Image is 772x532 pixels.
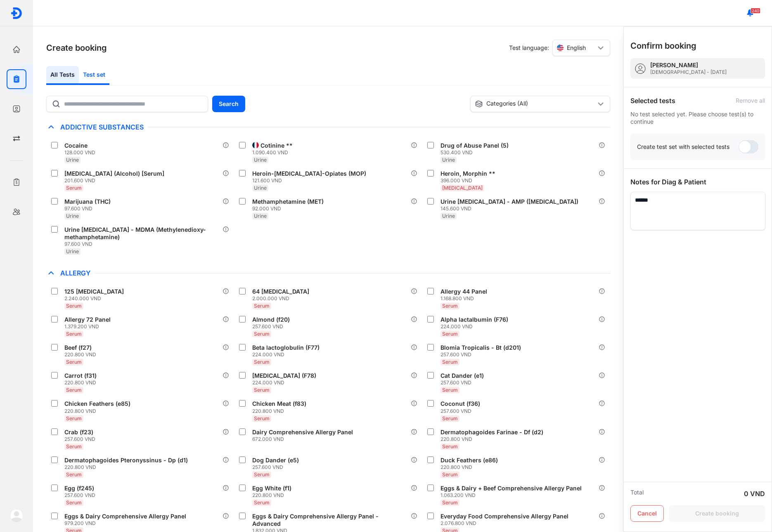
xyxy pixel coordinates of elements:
button: Cancel [630,505,664,522]
div: Test language: [509,40,610,56]
div: 257.600 VND [64,492,97,499]
span: Serum [254,331,270,337]
div: 224.000 VND [440,323,512,330]
div: 220.800 VND [440,464,501,471]
div: Selected tests [630,96,675,106]
div: 220.800 VND [440,436,547,443]
div: Allergy 72 Panel [64,316,111,323]
div: Urine [MEDICAL_DATA] - MDMA (Methylenedioxy-methamphetamine) [64,226,219,241]
span: Serum [442,387,458,393]
span: Serum [66,331,82,337]
div: 257.600 VND [440,408,483,414]
span: Serum [66,185,82,191]
span: Serum [254,499,270,506]
button: Create booking [669,505,765,522]
div: 125 [MEDICAL_DATA] [64,288,124,295]
div: 1.379.200 VND [64,323,114,330]
span: [MEDICAL_DATA] [442,185,483,191]
div: 672.000 VND [252,436,356,443]
div: Almond (f20) [252,316,290,323]
div: 257.600 VND [252,464,302,471]
div: Crab (f23) [64,428,93,436]
div: 257.600 VND [440,379,487,386]
div: 257.600 VND [64,436,97,443]
div: Coconut (f36) [440,400,480,407]
span: 240 [751,8,760,14]
div: Beef (f27) [64,344,92,351]
span: Serum [254,303,270,309]
h3: Confirm booking [630,40,696,52]
div: 2.076.800 VND [440,520,572,527]
div: Everyday Food Comprehensive Allergy Panel [440,513,568,520]
div: 145.600 VND [440,205,582,212]
img: logo [10,509,23,522]
div: 979.200 VND [64,520,189,527]
span: Serum [66,387,82,393]
div: 0 VND [744,489,765,499]
h3: Create booking [46,42,107,54]
div: 1.168.800 VND [440,295,490,302]
div: Dermatophagoides Pteronyssinus - Dp (d1) [64,457,188,464]
div: Egg White (f1) [252,485,291,492]
div: 1.063.200 VND [440,492,585,499]
span: Serum [442,415,458,421]
div: Notes for Diag & Patient [630,177,765,187]
div: Carrot (f31) [64,372,97,379]
span: Urine [254,157,267,163]
div: 220.800 VND [64,379,100,386]
div: Chicken Feathers (e85) [64,400,130,407]
div: 2.000.000 VND [252,295,313,302]
span: Serum [442,331,458,337]
div: Blomia Tropicalis - Bt (d201) [440,344,521,351]
div: Create test set with selected tests [637,143,729,151]
div: Dermatophagoides Farinae - Df (d2) [440,428,543,436]
div: Heroin-[MEDICAL_DATA]-Opiates (MOP) [252,170,366,177]
div: 64 [MEDICAL_DATA] [252,288,309,295]
div: 201.600 VND [64,177,168,184]
div: Beta lactoglobulin (F77) [252,344,320,351]
span: Serum [442,499,458,506]
div: No test selected yet. Please choose test(s) to continue [630,111,765,125]
div: Test set [79,66,109,85]
span: Urine [66,248,79,254]
span: Urine [66,157,79,163]
div: Cat Dander (e1) [440,372,484,379]
div: 97.600 VND [64,241,223,247]
span: Urine [254,213,267,219]
div: Drug of Abuse Panel (5) [440,142,509,149]
div: Eggs & Dairy Comprehensive Allergy Panel [64,513,186,520]
span: English [567,44,586,52]
div: 224.000 VND [252,379,320,386]
span: Addictive Substances [56,123,148,131]
div: Egg (f245) [64,485,94,492]
div: Total [630,489,644,499]
div: 257.600 VND [252,323,293,330]
span: Serum [254,359,270,365]
div: Marijuana (THC) [64,198,111,205]
div: All Tests [46,66,79,85]
span: Serum [66,499,82,506]
div: 257.600 VND [440,351,524,358]
div: 220.800 VND [252,408,310,414]
div: Chicken Meat (f83) [252,400,306,407]
span: Serum [66,303,82,309]
div: Dairy Comprehensive Allergy Panel [252,428,353,436]
span: Serum [66,471,82,478]
button: Search [212,96,245,112]
div: Eggs & Dairy + Beef Comprehensive Allergy Panel [440,485,582,492]
div: 97.600 VND [64,205,114,212]
div: 530.400 VND [440,149,512,156]
span: Allergy [56,269,95,277]
div: Cotinine ** [260,142,293,149]
span: Serum [254,415,270,421]
span: Urine [66,213,79,219]
div: Cocaine [64,142,88,149]
div: Alpha lactalbumin (F76) [440,316,508,323]
div: Eggs & Dairy Comprehensive Allergy Panel - Advanced [252,513,407,527]
span: Urine [254,185,267,191]
div: Categories (All) [475,100,596,108]
div: 220.800 VND [252,492,295,499]
div: Allergy 44 Panel [440,288,487,295]
div: Methamphetamine (MET) [252,198,324,205]
div: 220.800 VND [64,408,134,414]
